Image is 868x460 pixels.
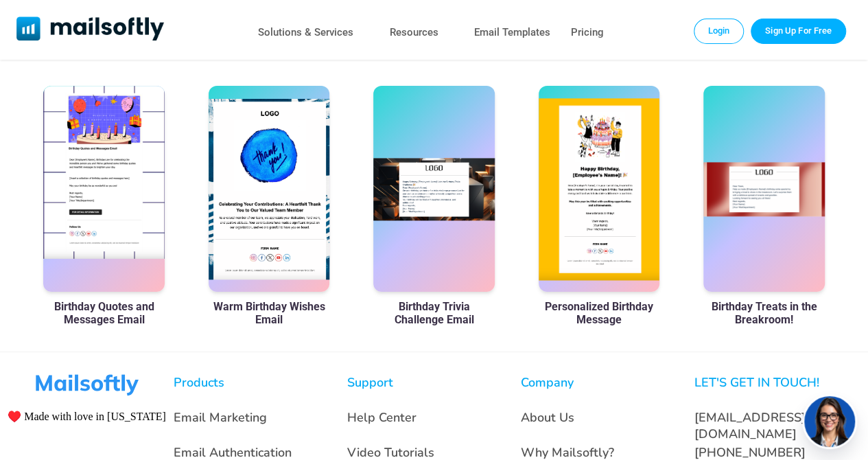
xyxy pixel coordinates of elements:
[694,409,806,442] a: [EMAIL_ADDRESS][DOMAIN_NAME]
[16,16,164,43] a: Mailsoftly
[8,410,166,423] span: ♥️ Made with love in [US_STATE]
[474,23,550,43] a: Email Templates
[258,23,353,43] a: Solutions & Services
[521,409,574,426] a: About Us
[174,409,267,426] a: Email Marketing
[751,19,846,43] a: Trial
[209,300,330,326] a: Warm Birthday Wishes Email
[347,409,417,426] a: Help Center
[571,23,604,43] a: Pricing
[703,300,825,326] a: Birthday Treats in the Breakroom!
[373,300,495,326] a: Birthday Trivia Challenge Email
[43,300,165,326] a: Birthday Quotes and Messages Email
[539,300,660,326] a: Personalized Birthday Message
[694,19,744,43] a: Login
[390,23,438,43] a: Resources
